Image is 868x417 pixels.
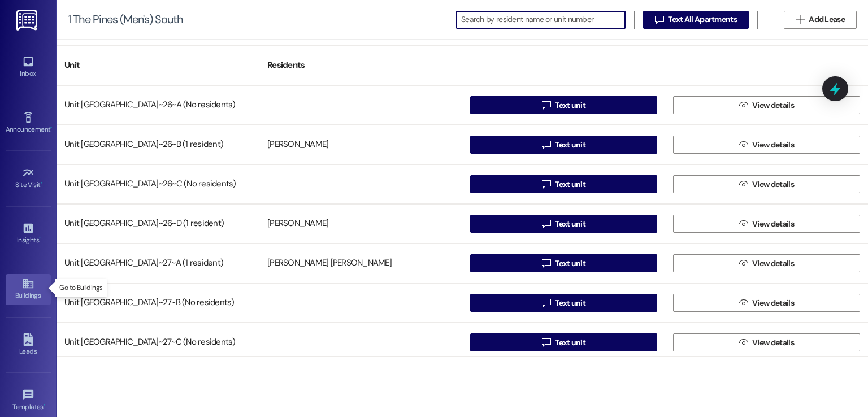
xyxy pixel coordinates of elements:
[555,258,585,270] span: Text unit
[555,337,585,349] span: Text unit
[673,254,860,272] button: View details
[267,218,328,230] div: [PERSON_NAME]
[542,219,550,228] i: 
[57,94,259,116] div: Unit [GEOGRAPHIC_DATA]~26~A (No residents)
[752,297,794,309] span: View details
[752,258,794,270] span: View details
[542,298,550,307] i: 
[6,52,51,82] a: Inbox
[673,333,860,351] button: View details
[739,140,748,149] i: 
[784,11,857,29] button: Add Lease
[542,180,550,189] i: 
[57,252,259,275] div: Unit [GEOGRAPHIC_DATA]~27~A (1 resident)
[739,259,748,268] i: 
[6,385,51,416] a: Templates •
[673,96,860,114] button: View details
[655,15,663,24] i: 
[752,218,794,230] span: View details
[39,234,41,242] span: •
[739,219,748,228] i: 
[6,163,51,194] a: Site Visit •
[739,101,748,110] i: 
[44,401,45,409] span: •
[673,175,860,193] button: View details
[57,51,259,79] div: Unit
[673,294,860,312] button: View details
[57,292,259,314] div: Unit [GEOGRAPHIC_DATA]~27~B (No residents)
[16,10,40,31] img: ResiDesk Logo
[57,331,259,354] div: Unit [GEOGRAPHIC_DATA]~27~C (No residents)
[470,136,657,154] button: Text unit
[752,337,794,349] span: View details
[673,215,860,233] button: View details
[470,254,657,272] button: Text unit
[461,12,625,28] input: Search by resident name or unit number
[752,179,794,190] span: View details
[267,139,328,151] div: [PERSON_NAME]
[470,333,657,351] button: Text unit
[555,218,585,230] span: Text unit
[555,99,585,111] span: Text unit
[752,99,794,111] span: View details
[555,179,585,190] span: Text unit
[259,51,462,79] div: Residents
[796,15,804,24] i: 
[668,14,737,25] span: Text All Apartments
[542,338,550,347] i: 
[50,124,52,132] span: •
[470,175,657,193] button: Text unit
[555,297,585,309] span: Text unit
[470,96,657,114] button: Text unit
[41,179,42,187] span: •
[542,101,550,110] i: 
[470,215,657,233] button: Text unit
[267,258,392,270] div: [PERSON_NAME] [PERSON_NAME]
[739,180,748,189] i: 
[68,14,183,25] div: 1 The Pines (Men's) South
[6,274,51,305] a: Buildings
[739,338,748,347] i: 
[673,136,860,154] button: View details
[542,259,550,268] i: 
[643,11,749,29] button: Text All Apartments
[809,14,845,25] span: Add Lease
[6,219,51,249] a: Insights •
[542,140,550,149] i: 
[739,298,748,307] i: 
[57,173,259,196] div: Unit [GEOGRAPHIC_DATA]~26~C (No residents)
[470,294,657,312] button: Text unit
[752,139,794,151] span: View details
[57,212,259,235] div: Unit [GEOGRAPHIC_DATA]~26~D (1 resident)
[555,139,585,151] span: Text unit
[59,283,102,293] p: Go to Buildings
[57,133,259,156] div: Unit [GEOGRAPHIC_DATA]~26~B (1 resident)
[6,330,51,360] a: Leads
